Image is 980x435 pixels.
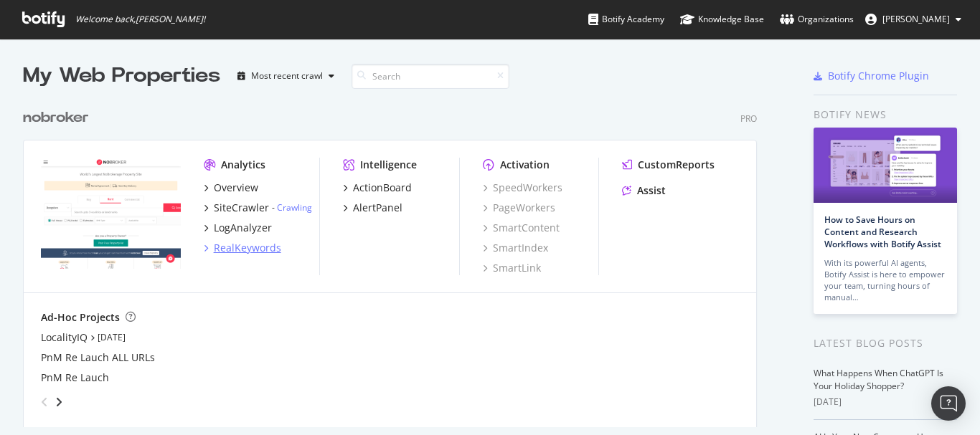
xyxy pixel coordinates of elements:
[214,221,272,235] div: LogAnalyzer
[622,158,715,172] a: CustomReports
[483,181,562,195] a: SpeedWorkers
[272,201,312,214] div: -
[23,90,768,427] div: grid
[814,335,957,351] div: Latest Blog Posts
[824,214,941,250] a: How to Save Hours on Content and Research Workflows with Botify Assist
[854,8,973,31] button: [PERSON_NAME]
[780,12,854,27] div: Organizations
[814,69,929,83] a: Botify Chrome Plugin
[232,64,340,87] button: Most recent crawl
[637,183,666,198] div: Assist
[814,396,957,408] div: [DATE]
[251,72,323,80] div: Most recent crawl
[221,158,265,172] div: Analytics
[680,12,764,27] div: Knowledge Base
[41,350,155,365] a: PnM Re Lauch ALL URLs
[204,201,312,215] a: SiteCrawler- Crawling
[483,241,548,255] a: SmartIndex
[814,128,957,203] img: How to Save Hours on Content and Research Workflows with Botify Assist
[588,12,664,27] div: Botify Academy
[353,201,402,215] div: AlertPanel
[41,330,88,345] a: LocalityIQ
[360,158,417,172] div: Intelligence
[353,181,412,195] div: ActionBoard
[54,395,64,409] div: angle-right
[214,181,258,195] div: Overview
[638,158,715,172] div: CustomReports
[41,371,109,385] a: PnM Re Lauch
[483,201,555,215] a: PageWorkers
[41,158,181,269] img: nobroker.com
[204,221,272,235] a: LogAnalyzer
[828,69,929,83] div: Botify Chrome Plugin
[622,183,666,198] a: Assist
[814,367,943,392] a: What Happens When ChatGPT Is Your Holiday Shopper?
[931,386,966,421] div: Open Intercom Messenger
[23,107,95,128] a: nobroker
[75,14,205,25] span: Welcome back, [PERSON_NAME] !
[483,221,560,235] a: SmartContent
[824,257,946,303] div: With its powerful AI agents, Botify Assist is here to empower your team, turning hours of manual…
[740,113,757,125] div: Pro
[23,107,89,128] div: nobroker
[35,391,54,414] div: angle-left
[41,310,120,325] div: Ad-Hoc Projects
[214,201,269,215] div: SiteCrawler
[204,181,258,195] a: Overview
[352,64,509,89] input: Search
[483,261,541,275] a: SmartLink
[343,201,402,215] a: AlertPanel
[204,241,281,255] a: RealKeywords
[277,201,312,214] a: Crawling
[98,331,126,343] a: [DATE]
[343,181,412,195] a: ActionBoard
[214,241,281,255] div: RealKeywords
[882,13,950,25] span: Rahul Sahani
[500,158,550,172] div: Activation
[814,107,957,123] div: Botify news
[23,62,220,90] div: My Web Properties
